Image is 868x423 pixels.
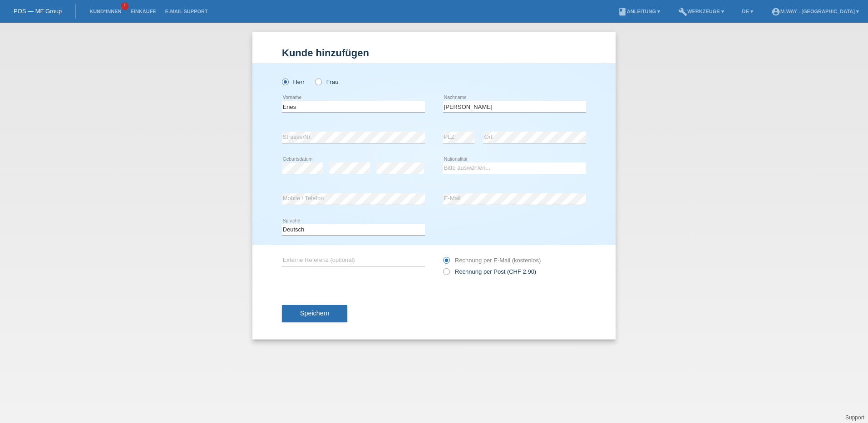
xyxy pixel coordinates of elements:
label: Rechnung per Post (CHF 2.90) [443,268,536,275]
input: Rechnung per Post (CHF 2.90) [443,268,449,280]
input: Rechnung per E-Mail (kostenlos) [443,257,449,268]
a: buildWerkzeuge ▾ [674,9,729,14]
a: Support [845,414,864,421]
i: account_circle [771,7,780,16]
a: Kund*innen [85,9,126,14]
label: Frau [315,79,338,85]
label: Rechnung per E-Mail (kostenlos) [443,257,541,264]
input: Frau [315,79,321,84]
span: Speichern [300,310,329,317]
a: bookAnleitung ▾ [613,9,665,14]
a: E-Mail Support [161,9,212,14]
input: Herr [282,79,288,84]
a: DE ▾ [738,9,758,14]
h1: Kunde hinzufügen [282,47,586,59]
span: 1 [121,2,128,10]
button: Speichern [282,305,347,322]
a: POS — MF Group [14,8,62,15]
i: book [618,7,627,16]
i: build [678,7,687,16]
label: Herr [282,79,305,85]
a: Einkäufe [126,9,160,14]
a: account_circlem-way - [GEOGRAPHIC_DATA] ▾ [767,9,863,14]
